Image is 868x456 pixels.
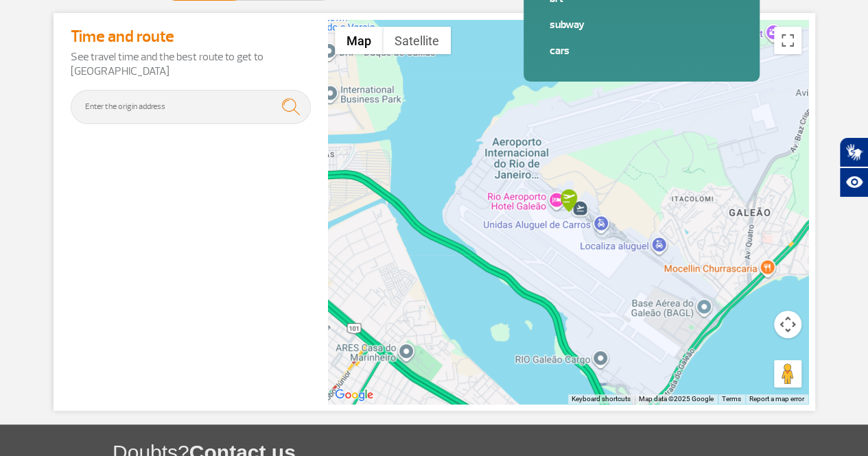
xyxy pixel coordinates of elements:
span: Map data ©2025 Google [639,395,714,403]
button: Show satellite imagery [383,27,451,54]
button: Abrir tradutor de língua de sinais. [839,137,868,167]
a: Cars [550,43,734,58]
a: Report a map error [749,395,804,403]
button: Keyboard shortcuts [572,394,631,404]
button: Abrir recursos assistivos. [839,167,868,197]
button: Map camera controls [774,311,801,338]
button: Show street map [335,27,383,54]
img: Google [331,386,377,404]
h4: Time and route [71,27,311,47]
p: See travel time and the best route to get to [GEOGRAPHIC_DATA] [71,50,311,79]
input: Enter the origin address [71,90,311,124]
a: Open this area in Google Maps (opens a new window) [331,386,377,404]
button: Drag Pegman onto the map to open Street View [774,360,801,387]
button: Toggle fullscreen view [774,27,801,54]
a: Terms [722,395,741,403]
div: Plugin de acessibilidade da Hand Talk. [839,137,868,197]
a: Subway [550,17,734,32]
